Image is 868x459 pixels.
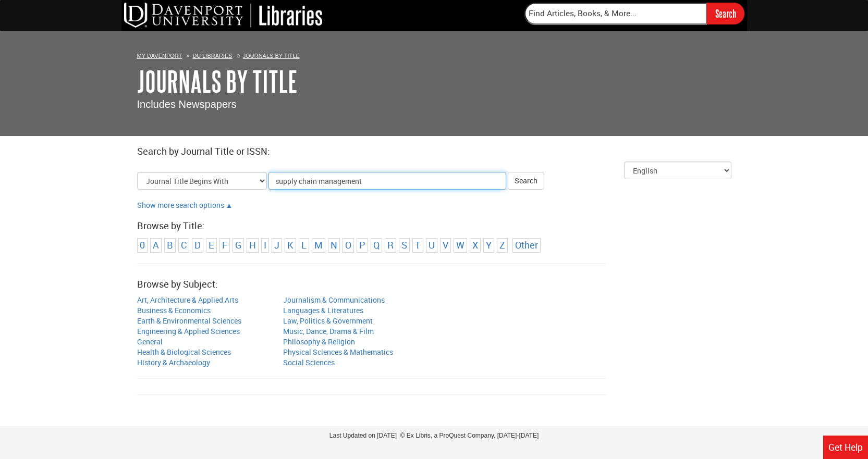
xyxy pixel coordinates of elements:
a: Journalism & Communications [283,295,385,305]
h2: Browse by Title: [137,221,731,231]
a: History & Archaeology [137,357,210,367]
input: Search [707,3,744,24]
li: Browse by letter [385,238,396,253]
li: Browse by letter [261,238,269,253]
a: General [137,337,163,346]
li: Browse by letter [164,238,176,253]
li: Browse by letter [497,238,508,253]
li: Browse by letter [285,238,296,253]
li: Browse by letter [178,238,189,253]
a: Browse by U [429,239,435,251]
a: Law, Politics & Government [283,316,373,326]
a: Browse by L [301,239,307,251]
li: Browse by letter [233,238,244,253]
ol: Breadcrumbs [137,50,731,60]
p: Includes Newspapers [137,97,731,112]
input: Find Articles, Books, & More... [524,3,707,24]
li: Browse by letter [272,238,282,253]
a: Browse by E [209,239,214,251]
a: Browse by S [401,239,407,251]
h2: Browse by Subject: [137,279,731,290]
a: Browse by H [249,239,256,251]
a: Philosophy & Religion [283,337,355,346]
a: Social Sciences [283,357,335,367]
li: Browse by letter [399,238,410,253]
a: Browse by other [515,239,538,251]
li: Browse by letter [470,238,481,253]
a: Show more search options [226,200,233,210]
a: Browse by I [264,239,266,251]
li: Browse by letter [371,238,382,253]
li: Browse by letter [192,238,203,253]
li: Browse by letter [454,238,467,253]
a: My Davenport [137,53,182,59]
a: Browse by R [387,239,394,251]
a: Business & Economics [137,305,211,315]
a: Show more search options [137,200,224,210]
a: Browse by A [153,239,159,251]
li: Browse by letter [137,238,148,253]
a: Journals By Title [137,65,298,97]
a: Browse by D [194,239,201,251]
a: Browse by X [472,239,478,251]
a: Browse by V [443,239,448,251]
a: Browse by G [235,239,241,251]
a: Engineering & Applied Sciences [137,326,240,336]
a: Languages & Literatures [283,305,363,315]
li: Browse by letter [357,238,368,253]
li: Browse by letter [312,238,325,253]
a: Browse by B [167,239,173,251]
a: Earth & Environmental Sciences [137,316,241,326]
a: Get Help [823,436,868,459]
li: Browse by letter [412,238,423,253]
li: Browse by letter [343,238,354,253]
a: Browse by W [456,239,464,251]
a: Browse by 0 [140,239,145,251]
a: Art, Architecture & Applied Arts [137,295,238,305]
li: Browse by letter [206,238,217,253]
a: Journals By Title [243,53,300,59]
li: Browse by letter [328,238,340,253]
a: DU Libraries [192,53,232,59]
li: Browse by letter [440,238,451,253]
a: Music, Dance, Drama & Film [283,326,374,336]
a: Browse by Z [499,239,505,251]
a: Physical Sciences & Mathematics [283,347,393,357]
li: Browse by letter [483,238,494,253]
li: Browse by letter [150,238,162,253]
a: Browse by N [331,239,337,251]
a: Browse by C [181,239,187,251]
a: Browse by K [287,239,294,251]
a: Browse by Y [486,239,492,251]
a: Browse by T [415,239,421,251]
li: Browse by letter [426,238,437,253]
a: Browse by J [274,239,279,251]
li: Browse by letter [219,238,230,253]
a: Health & Biological Sciences [137,347,231,357]
a: Browse by M [314,239,323,251]
li: Browse by letter [247,238,259,253]
a: Browse by Q [373,239,380,251]
a: Browse by O [345,239,351,251]
h2: Search by Journal Title or ISSN: [137,146,731,157]
img: DU Libraries [124,3,322,28]
a: Browse by F [222,239,227,251]
a: Browse by P [359,239,365,251]
button: Search [508,172,544,190]
li: Browse by letter [299,238,309,253]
